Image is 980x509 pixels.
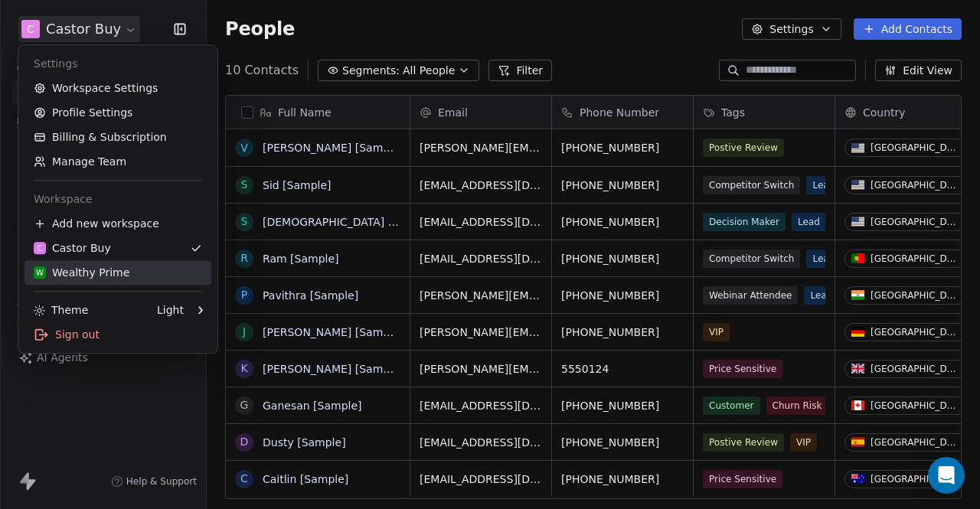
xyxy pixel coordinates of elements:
[24,322,211,347] div: Sign out
[24,125,211,149] a: Billing & Subscription
[34,302,88,318] div: Theme
[34,240,111,256] div: Castor Buy
[24,51,211,76] div: Settings
[157,302,184,318] div: Light
[24,211,211,236] div: Add new workspace
[24,149,211,174] a: Manage Team
[24,76,211,100] a: Workspace Settings
[24,100,211,125] a: Profile Settings
[37,243,42,254] span: C
[34,265,129,280] div: Wealthy Prime
[36,267,44,279] span: W
[24,187,211,211] div: Workspace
